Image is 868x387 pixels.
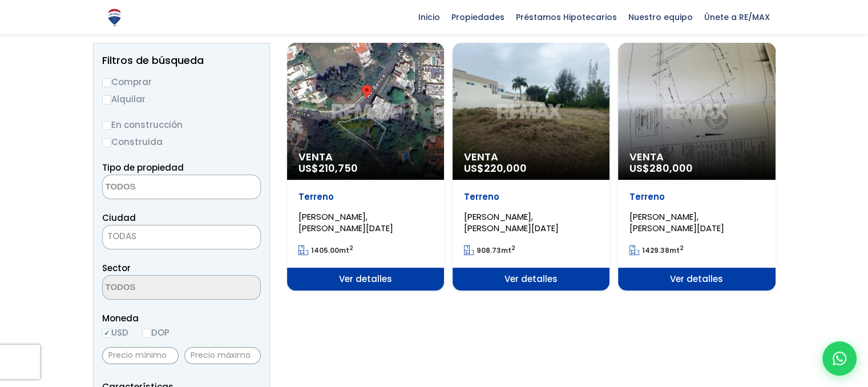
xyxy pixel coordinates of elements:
span: Ver detalles [618,268,775,291]
label: Comprar [102,75,261,89]
input: USD [102,329,111,338]
span: 280,000 [649,161,693,175]
span: TODAS [103,228,260,244]
p: Terreno [464,191,598,203]
span: US$ [464,161,527,175]
span: mt [464,245,515,255]
sup: 2 [511,244,515,252]
span: 1405.00 [311,245,339,255]
label: DOP [142,325,169,340]
input: Construida [102,138,111,147]
span: TODAS [107,230,136,242]
p: Terreno [629,191,764,203]
span: Tipo de propiedad [102,162,184,174]
sup: 2 [680,244,684,252]
span: US$ [629,161,693,175]
textarea: Search [103,175,213,200]
span: Propiedades [446,9,510,26]
input: Alquilar [102,95,111,104]
span: Venta [629,151,764,163]
a: Venta US$220,000 Terreno [PERSON_NAME], [PERSON_NAME][DATE] 908.73mt2 Ver detalles [453,43,609,291]
a: Venta US$280,000 Terreno [PERSON_NAME], [PERSON_NAME][DATE] 1429.38mt2 Ver detalles [618,43,775,291]
span: [PERSON_NAME], [PERSON_NAME][DATE] [629,211,724,234]
a: Venta US$210,750 Terreno [PERSON_NAME], [PERSON_NAME][DATE] 1405.00mt2 Ver detalles [287,43,444,291]
span: TODAS [102,225,261,249]
p: Terreno [298,191,433,203]
span: 210,750 [318,161,358,175]
sup: 2 [349,244,353,252]
span: Ciudad [102,212,136,224]
label: USD [102,325,128,340]
input: Comprar [102,78,111,87]
span: mt [298,245,353,255]
input: Precio mínimo [102,347,179,364]
span: Ver detalles [287,268,444,291]
span: mt [629,245,684,255]
img: Logo de REMAX [104,7,124,27]
span: Únete a RE/MAX [699,9,776,26]
span: Venta [298,151,433,163]
label: Alquilar [102,92,261,106]
span: [PERSON_NAME], [PERSON_NAME][DATE] [298,211,393,234]
h2: Filtros de búsqueda [102,55,261,66]
span: 220,000 [484,161,527,175]
span: Venta [464,151,598,163]
textarea: Search [103,276,213,300]
span: Nuestro equipo [623,9,699,26]
label: En construcción [102,118,261,132]
input: En construcción [102,121,111,130]
span: 1429.38 [642,245,669,255]
span: Moneda [102,311,261,325]
span: [PERSON_NAME], [PERSON_NAME][DATE] [464,211,559,234]
label: Construida [102,135,261,149]
span: Préstamos Hipotecarios [510,9,623,26]
span: 908.73 [477,245,501,255]
input: DOP [142,329,151,338]
span: Sector [102,262,131,274]
span: US$ [298,161,358,175]
span: Inicio [413,9,446,26]
span: Ver detalles [453,268,609,291]
input: Precio máximo [184,347,261,364]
